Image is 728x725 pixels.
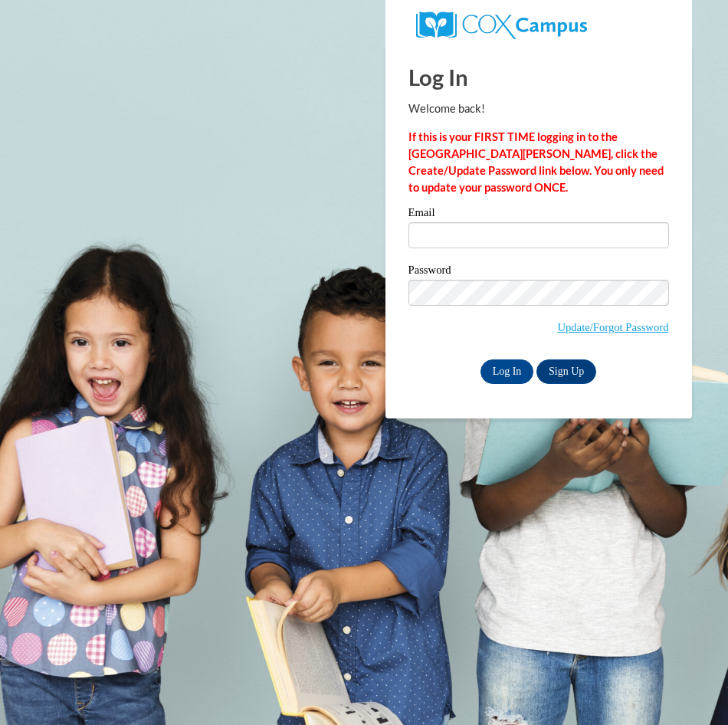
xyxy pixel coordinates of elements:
p: Welcome back! [408,100,669,117]
a: COX Campus [416,18,587,31]
strong: If this is your FIRST TIME logging in to the [GEOGRAPHIC_DATA][PERSON_NAME], click the Create/Upd... [408,130,664,194]
label: Password [408,264,669,280]
h1: Log In [408,61,669,93]
a: Update/Forgot Password [557,321,668,333]
a: Sign Up [536,359,596,384]
img: COX Campus [416,11,587,39]
input: Log In [480,359,534,384]
label: Email [408,207,669,222]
